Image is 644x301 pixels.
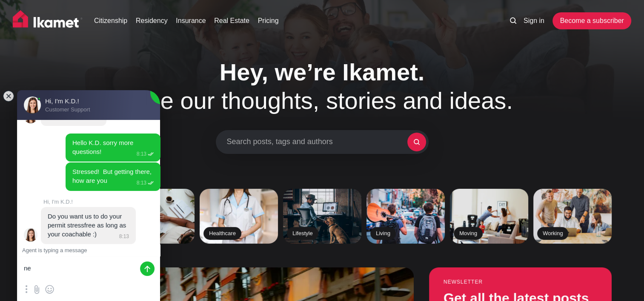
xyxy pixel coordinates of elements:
[33,257,612,262] small: What’s new?
[13,10,83,31] img: Ikamet home
[366,189,445,244] a: Living
[41,207,136,244] jdiv: 03.09.25 8:13:35
[24,228,37,241] jdiv: Hi, I'm K.D.!
[134,151,154,157] jdiv: 8:13
[136,16,168,26] a: Residency
[43,199,154,205] jdiv: Hi, I'm K.D.!
[17,244,160,256] jdiv: Agent is typing a message
[24,110,37,123] jdiv: Hi, I'm K.D.!
[220,59,424,85] span: Hey, we’re Ikamet.
[117,233,129,239] jdiv: 8:13
[258,16,279,26] a: Pricing
[72,168,153,184] jdiv: Stressed! But getting there, how are you
[552,12,631,29] a: Become a subscriber
[370,227,396,240] h2: Living
[105,58,539,115] h1: See our thoughts, stories and ideas.
[450,189,528,244] a: Moving
[66,133,160,162] jdiv: 03.09.25 8:13:42
[227,137,407,147] span: Search posts, tags and authors
[134,180,154,186] jdiv: 8:13
[524,16,544,26] a: Sign in
[537,227,568,240] h2: Working
[454,227,483,240] h2: Moving
[443,279,597,285] small: Newsletter
[287,227,318,240] h2: Lifestyle
[116,189,195,244] a: Finance
[48,213,128,238] jdiv: Do you want us to do your permit stressfree as long as your coachable :)
[33,178,612,183] small: Popular tags
[200,189,278,244] a: Healthcare
[94,16,127,26] a: Citizenship
[176,16,206,26] a: Insurance
[66,162,160,190] jdiv: 03.09.25 8:13:42
[203,227,241,240] h2: Healthcare
[214,16,249,26] a: Real Estate
[533,189,612,244] a: Working
[283,189,361,244] a: Lifestyle
[72,139,135,155] jdiv: Hello K.D. sorry more questions!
